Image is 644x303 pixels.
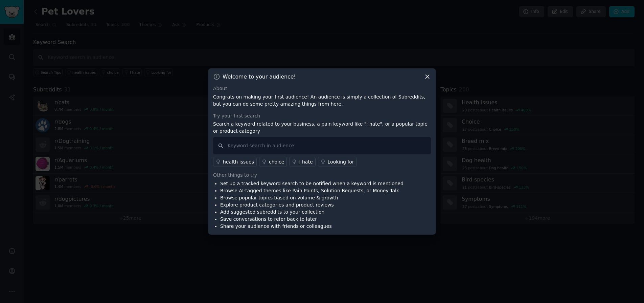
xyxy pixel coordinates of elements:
li: Share your audience with friends or colleagues [220,223,404,230]
input: Keyword search in audience [213,137,431,154]
h3: Welcome to your audience! [223,73,296,80]
div: Looking for [328,158,354,166]
p: Congrats on making your first audience! An audience is simply a collection of Subreddits, but you... [213,93,431,108]
li: Set up a tracked keyword search to be notified when a keyword is mentioned [220,180,404,187]
div: choice [269,158,284,166]
div: I hate [299,158,313,166]
a: health issues [213,157,257,167]
li: Add suggested subreddits to your collection [220,209,404,216]
a: choice [259,157,287,167]
p: Search a keyword related to your business, a pain keyword like "I hate", or a popular topic or pr... [213,121,431,135]
li: Save conversations to refer back to later [220,216,404,223]
li: Browse popular topics based on volume & growth [220,194,404,201]
div: Try your first search [213,112,431,120]
li: Browse AI-tagged themes like Pain Points, Solution Requests, or Money Talk [220,187,404,194]
div: health issues [223,158,254,166]
li: Explore product categories and product reviews [220,201,404,209]
div: About [213,85,431,92]
a: Looking for [318,157,357,167]
div: Other things to try [213,172,431,179]
a: I hate [289,157,315,167]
